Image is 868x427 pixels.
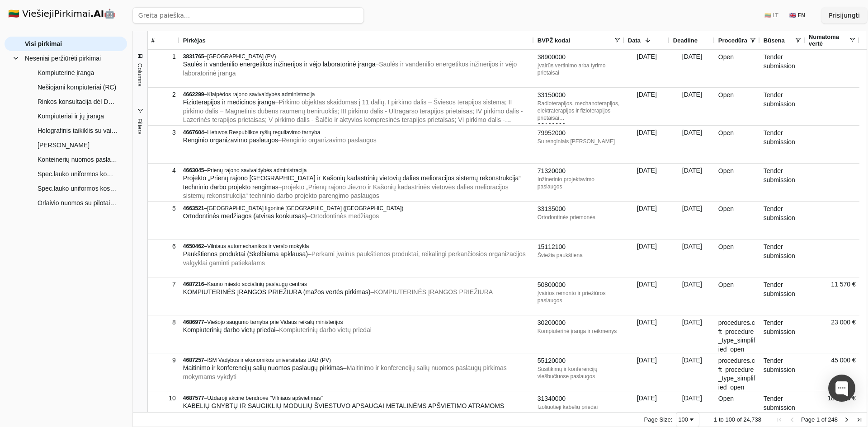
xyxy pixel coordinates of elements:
[183,364,507,380] span: – Maitinimo ir konferencijų salių nuomos paslaugų pirkimas mokymams vykdyti
[764,37,785,44] span: Būsena
[715,315,760,353] div: procedures.cft_procedure_type_simplified_open
[183,167,530,174] div: –
[538,404,621,411] div: Izoliuotieji kabelių priedai
[137,118,143,134] span: Filters
[183,288,371,296] span: KOMPIUTERINĖS ĮRANGOS PRIEŽIŪRA (mažos vertės pirkimas)
[784,8,811,23] button: 🇬🇧 EN
[25,52,101,65] span: Neseniai peržiūrėti pirkimai
[151,37,155,44] span: #
[183,319,204,325] span: 4686977
[676,413,699,427] div: Page Size
[624,277,670,315] div: [DATE]
[207,243,309,249] span: Vilniaus automechanikos ir verslo mokykla
[151,202,176,215] div: 5
[760,164,805,201] div: Tender submission
[538,319,621,328] div: 30200000
[644,416,673,423] div: Page Size:
[843,416,850,423] div: Next Page
[715,164,760,201] div: Open
[856,416,863,423] div: Last Page
[183,326,276,333] span: Kompiuterinių darbo vietų priedai
[538,243,621,252] div: 15112100
[670,50,715,87] div: [DATE]
[760,50,805,87] div: Tender submission
[183,136,278,144] span: Renginio organizavimo paslaugos
[538,394,621,404] div: 31340000
[207,281,307,287] span: Kauno miesto socialinių paslaugų centras
[38,66,94,80] span: Kompiuterinė įranga
[151,50,176,63] div: 1
[805,277,859,315] div: 11 570 €
[760,315,805,353] div: Tender submission
[278,136,377,144] span: – Renginio organizavimo paslaugos
[207,53,276,60] span: [GEOGRAPHIC_DATA] (PV)
[183,364,343,371] span: Maitinimo ir konferencijų salių nuomos paslaugų pirkimas
[538,328,621,335] div: Kompiuterinė įranga ir reikmenys
[183,61,376,68] span: Saulės ir vandenilio energetikos inžinerijos ir vėjo laboratorinė įranga
[670,88,715,125] div: [DATE]
[624,126,670,163] div: [DATE]
[809,33,849,47] span: Numatoma vertė
[538,366,621,380] div: Susitikimų ir konferencijų viešbučiuose paslaugos
[670,239,715,277] div: [DATE]
[207,395,323,401] span: Uždaroji akcinė bendrovė "Vilniaus apšvietimas"
[183,395,204,401] span: 4687577
[538,138,621,145] div: Su renginiais [PERSON_NAME]
[776,416,783,423] div: First Page
[538,91,621,100] div: 33150000
[183,61,517,77] span: – Saulės ir vandenilio energetikos inžinerijos ir vėjo laboratorinė įranga
[151,126,176,139] div: 3
[207,129,320,136] span: Lietuvos Respublikos ryšių reguliavimo tarnyba
[828,416,838,423] span: 248
[678,416,688,423] div: 100
[538,129,621,138] div: 79952000
[183,281,204,287] span: 4687216
[183,243,530,250] div: –
[38,153,118,166] span: Konteinerių nuomos paslauga
[670,277,715,315] div: [DATE]
[760,239,805,277] div: Tender submission
[670,315,715,353] div: [DATE]
[151,354,176,367] div: 9
[821,7,867,23] button: Prisijungti
[715,277,760,315] div: Open
[718,37,747,44] span: Procedūra
[624,353,670,391] div: [DATE]
[183,53,204,60] span: 3831765
[538,62,621,76] div: Įvairūs vertinimo arba tyrimo prietaisai
[38,95,118,108] span: Rinkos konsultacija dėl Duomenų saugyklų įrangos viešojo pirkimo
[670,202,715,239] div: [DATE]
[538,122,621,131] div: 33100000
[788,416,796,423] div: Previous Page
[760,202,805,239] div: Tender submission
[38,138,90,152] span: [PERSON_NAME]
[538,281,621,290] div: 50800000
[538,176,621,190] div: Inžinerinio projektavimo paslaugos
[151,316,176,329] div: 8
[132,7,364,23] input: Greita paieška...
[821,416,826,423] span: of
[801,416,815,423] span: Page
[538,357,621,366] div: 55120000
[538,214,621,221] div: Ortodontinės priemonės
[538,37,570,44] span: BVPŽ kodai
[715,50,760,87] div: Open
[38,167,118,181] span: Spec.lauko uniformos komplektas nuo lietaus
[538,290,621,304] div: Įvairios remonto ir priežiūros paslaugos
[538,167,621,176] div: 71320000
[670,164,715,201] div: [DATE]
[183,319,530,326] div: –
[151,240,176,253] div: 6
[670,126,715,163] div: [DATE]
[38,109,104,123] span: Kompiuteriai ir jų įranga
[151,278,176,291] div: 7
[207,357,331,363] span: ISM Vadybos ir ekonomikos universitetas UAB (PV)
[715,126,760,163] div: Open
[538,205,621,214] div: 33135000
[183,167,204,174] span: 4663045
[715,88,760,125] div: Open
[183,37,206,44] span: Pirkėjas
[183,91,530,98] div: –
[207,205,403,211] span: [GEOGRAPHIC_DATA] ligoninė [GEOGRAPHIC_DATA] ([GEOGRAPHIC_DATA])
[743,416,761,423] span: 24,738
